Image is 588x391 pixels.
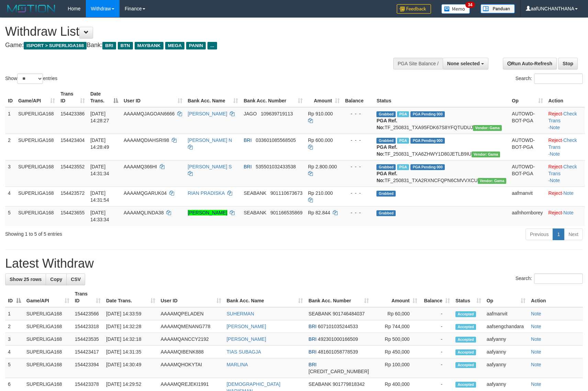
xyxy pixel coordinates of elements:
a: Note [531,324,541,329]
th: User ID: activate to sort column ascending [158,288,224,307]
div: - - - [345,137,371,144]
input: Search: [534,74,583,84]
span: Grabbed [376,138,396,144]
th: Action [546,88,585,107]
span: Marked by aafsoumeymey [397,111,409,117]
label: Search: [516,74,583,84]
th: Status: activate to sort column ascending [453,288,484,307]
span: Copy 901779818342 to clipboard [332,381,364,387]
th: Amount: activate to sort column ascending [305,88,342,107]
td: aafnhornborey [509,206,545,226]
span: Copy 607101035244533 to clipboard [318,324,358,329]
td: aafmanvit [484,307,528,320]
a: SUHERMAN [227,311,254,316]
span: [DATE] 14:31:54 [90,190,109,203]
td: aafsengchandara [484,320,528,333]
th: Date Trans.: activate to sort column descending [88,88,121,107]
span: Copy 167901001002532 to clipboard [308,369,369,374]
span: Accepted [455,311,476,317]
span: AAAAMQ366HI [124,164,157,169]
td: - [420,320,453,333]
span: MEGA [165,42,185,49]
td: [DATE] 14:30:49 [103,358,158,378]
a: TIAS SUBAGJA [227,349,261,355]
span: PGA Pending [410,111,445,117]
span: Copy 109639719113 to clipboard [261,111,293,116]
th: ID [5,88,15,107]
span: AAAAMQDIAHSRI98 [124,137,169,143]
span: SEABANK [244,210,266,215]
b: PGA Ref. No: [376,171,397,183]
td: 4 [5,187,15,206]
a: Reject [549,111,562,116]
td: · · [546,134,585,160]
a: CSV [66,273,85,285]
div: - - - [345,163,371,170]
span: BTN [118,42,133,49]
td: AUTOWD-BOT-PGA [509,134,545,160]
td: 4 [5,346,24,358]
a: Check Trans [549,137,577,150]
a: Note [531,381,541,387]
span: Accepted [455,382,476,388]
td: TF_250831_TXA95FDK67S8YFQTUDUJ [374,107,509,134]
td: 2 [5,134,15,160]
td: [DATE] 14:32:28 [103,320,158,333]
span: Rp 2.800.000 [308,164,337,169]
td: SUPERLIGA168 [15,187,58,206]
a: Check Trans [549,164,577,176]
a: Show 25 rows [5,273,46,285]
th: Op: activate to sort column ascending [484,288,528,307]
a: RIAN PRADISKA [188,190,225,196]
span: 154423386 [60,111,84,116]
span: Accepted [455,349,476,355]
td: · · [546,107,585,134]
span: AAAAMQGARUK04 [124,190,167,196]
td: Rp 500,000 [372,333,420,346]
b: PGA Ref. No: [376,144,397,157]
td: 154423535 [72,333,103,346]
span: Rp 600.000 [308,137,333,143]
td: - [420,307,453,320]
a: Run Auto-Refresh [503,58,557,69]
a: MARLINA [227,362,248,367]
span: Copy 901166535869 to clipboard [270,210,302,215]
td: AAAAMQMENANG778 [158,320,224,333]
td: AAAAMQANCCY2192 [158,333,224,346]
th: Game/API: activate to sort column ascending [15,88,58,107]
span: PGA Pending [410,138,445,144]
td: · · [546,160,585,187]
span: JAGO [244,111,257,116]
span: ISPORT > SUPERLIGA168 [24,42,87,49]
span: 154423552 [60,164,84,169]
span: 154423572 [60,190,84,196]
td: Rp 450,000 [372,346,420,358]
td: aafyanny [484,333,528,346]
span: BRI [308,349,316,355]
span: Rp 210.000 [308,190,333,196]
td: SUPERLIGA168 [15,206,58,226]
td: AAAAMQIBENK888 [158,346,224,358]
td: AUTOWD-BOT-PGA [509,160,545,187]
th: Balance: activate to sort column ascending [420,288,453,307]
span: Copy 481601058778539 to clipboard [318,349,358,355]
span: Grabbed [376,210,396,216]
a: Note [550,125,560,130]
a: [PERSON_NAME] N [188,137,232,143]
span: Copy 901110673673 to clipboard [270,190,302,196]
td: [DATE] 14:33:59 [103,307,158,320]
a: Note [531,336,541,342]
span: Rp 82.844 [308,210,330,215]
td: [DATE] 14:31:35 [103,346,158,358]
a: [PERSON_NAME] [227,336,266,342]
td: [DATE] 14:32:18 [103,333,158,346]
th: Trans ID: activate to sort column ascending [58,88,88,107]
th: Balance [342,88,374,107]
th: Bank Acc. Number: activate to sort column ascending [241,88,305,107]
a: [PERSON_NAME] S [188,164,232,169]
span: Show 25 rows [10,277,42,282]
td: TF_250831_TXA2RXNCFQPN6CMVVXCU [374,160,509,187]
a: Reject [549,137,562,143]
span: [DATE] 14:31:34 [90,164,109,176]
td: 154423566 [72,307,103,320]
